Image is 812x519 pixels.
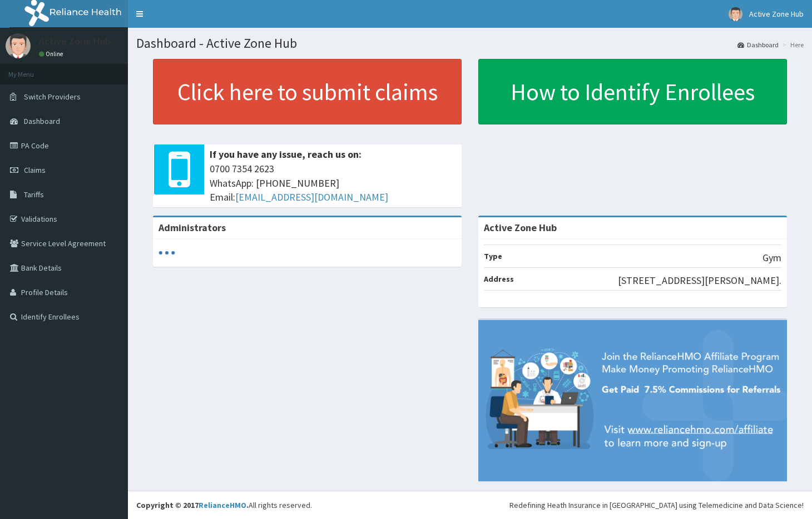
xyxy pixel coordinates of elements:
[749,9,804,19] span: Active Zone Hub
[136,500,249,510] strong: Copyright © 2017 .
[484,251,502,261] b: Type
[153,59,462,124] a: Click here to submit claims
[484,221,557,234] strong: Active Zone Hub
[210,148,362,161] b: If you have any issue, reach us on:
[39,50,66,58] a: Online
[159,221,226,234] b: Administrators
[478,59,787,124] a: How to Identify Enrollees
[24,116,60,126] span: Dashboard
[484,274,514,284] b: Address
[136,36,804,51] h1: Dashboard - Active Zone Hub
[618,273,781,288] p: [STREET_ADDRESS][PERSON_NAME].
[509,500,804,511] div: Redefining Heath Insurance in [GEOGRAPHIC_DATA] using Telemedicine and Data Science!
[6,33,31,58] img: User Image
[24,189,44,199] span: Tariffs
[763,251,781,265] p: Gym
[24,92,81,102] span: Switch Providers
[737,40,779,49] a: Dashboard
[128,491,812,519] footer: All rights reserved.
[199,500,246,510] a: RelianceHMO
[478,320,787,481] img: provider-team-banner.png
[780,40,804,49] li: Here
[39,36,111,46] p: Active Zone Hub
[210,162,456,204] span: 0700 7354 2623 WhatsApp: [PHONE_NUMBER] Email:
[729,7,742,21] img: User Image
[235,191,388,203] a: [EMAIL_ADDRESS][DOMAIN_NAME]
[24,165,46,175] span: Claims
[159,244,175,261] svg: audio-loading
